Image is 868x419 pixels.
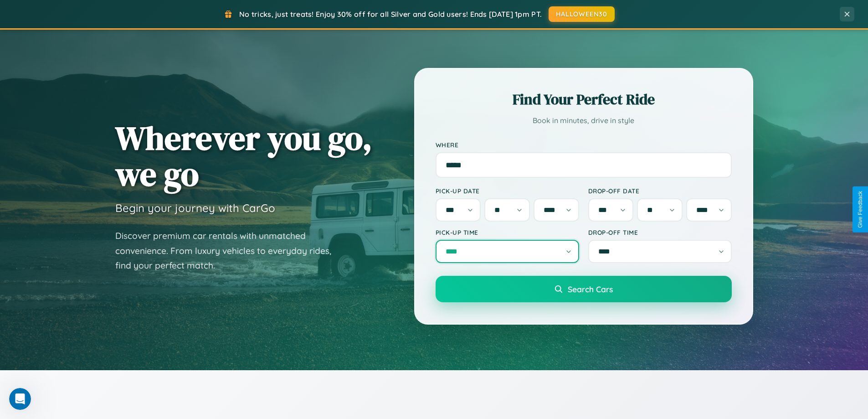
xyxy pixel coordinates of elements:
[115,201,275,215] h3: Begin your journey with CarGo
[115,228,343,273] p: Discover premium car rentals with unmatched convenience. From luxury vehicles to everyday rides, ...
[9,388,31,410] iframe: Intercom live chat
[568,284,613,294] span: Search Cars
[436,228,579,236] label: Pick-up Time
[436,114,732,127] p: Book in minutes, drive in style
[857,191,863,228] div: Give Feedback
[436,187,579,195] label: Pick-up Date
[115,120,372,192] h1: Wherever you go, we go
[549,6,615,22] button: HALLOWEEN30
[436,141,732,149] label: Where
[588,228,732,236] label: Drop-off Time
[588,187,732,195] label: Drop-off Date
[436,276,732,302] button: Search Cars
[436,89,732,109] h2: Find Your Perfect Ride
[239,10,542,19] span: No tricks, just treats! Enjoy 30% off for all Silver and Gold users! Ends [DATE] 1pm PT.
